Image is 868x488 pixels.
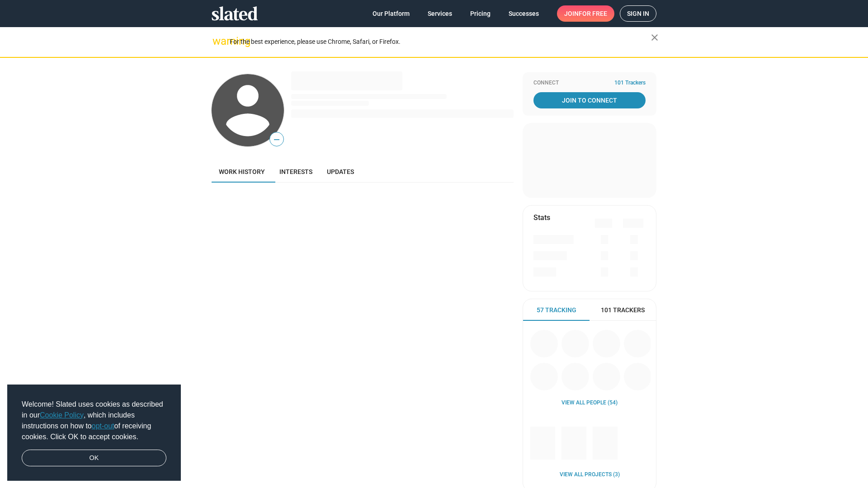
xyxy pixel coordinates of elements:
span: Welcome! Slated uses cookies as described in our , which includes instructions on how to of recei... [22,399,166,442]
span: Interests [279,168,312,175]
div: Connect [533,80,646,87]
a: dismiss cookie message [22,450,166,467]
span: 101 Trackers [614,80,646,87]
span: Services [428,5,452,22]
span: 101 Trackers [601,306,645,314]
a: Sign in [620,5,656,22]
span: Successes [509,5,539,22]
mat-card-title: Stats [533,213,550,222]
span: Our Platform [373,5,410,22]
a: Work history [212,161,272,183]
span: 57 Tracking [537,306,576,314]
a: Successes [501,5,546,22]
span: for free [579,5,607,22]
mat-icon: close [649,32,660,43]
span: Work history [219,168,265,175]
a: Pricing [463,5,498,22]
div: cookieconsent [7,385,181,481]
a: View all Projects (3) [560,471,620,479]
a: Cookie Policy [40,411,84,419]
span: Join To Connect [535,92,644,108]
a: Our Platform [365,5,417,22]
span: Pricing [470,5,491,22]
mat-icon: warning [212,36,223,47]
a: opt-out [92,422,114,430]
span: Sign in [627,6,649,21]
a: Join To Connect [533,92,646,108]
a: Joinfor free [557,5,614,22]
div: For the best experience, please use Chrome, Safari, or Firefox. [230,36,651,48]
span: — [270,134,283,145]
a: View all People (54) [561,399,618,407]
a: Services [420,5,459,22]
a: Updates [320,161,361,183]
span: Join [564,5,607,22]
span: Updates [327,168,354,175]
a: Interests [272,161,320,183]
